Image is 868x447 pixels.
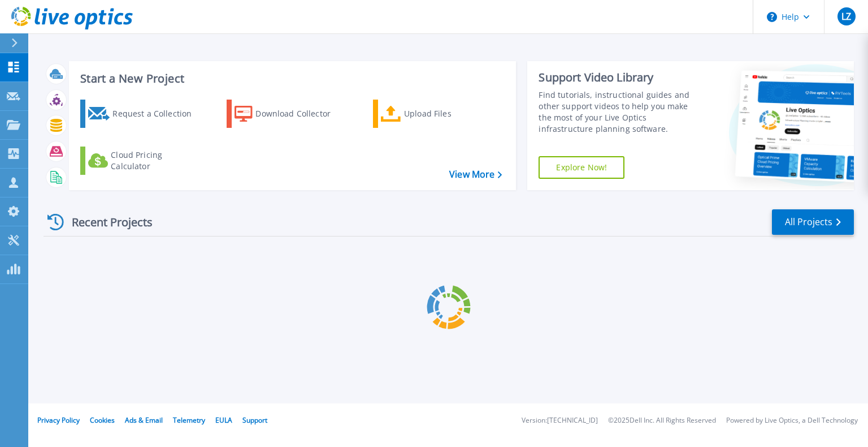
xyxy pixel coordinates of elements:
a: EULA [215,415,232,425]
h3: Start a New Project [80,72,502,85]
a: Explore Now! [539,156,624,179]
div: Cloud Pricing Calculator [111,149,201,172]
li: Version: [TECHNICAL_ID] [522,417,598,424]
a: Privacy Policy [37,415,80,425]
a: Request a Collection [80,100,206,128]
li: © 2025 Dell Inc. All Rights Reserved [608,417,716,424]
a: All Projects [772,209,854,235]
li: Powered by Live Optics, a Dell Technology [726,417,858,424]
a: Support [242,415,267,425]
a: Upload Files [373,100,499,128]
div: Download Collector [255,102,346,125]
div: Upload Files [404,102,494,125]
div: Recent Projects [44,208,168,236]
a: Ads & Email [125,415,163,425]
a: Download Collector [227,100,353,128]
div: Find tutorials, instructional guides and other support videos to help you make the most of your L... [539,89,702,135]
a: Cookies [90,415,115,425]
a: Cloud Pricing Calculator [80,147,206,175]
div: Support Video Library [539,70,702,85]
a: View More [449,169,502,180]
div: Request a Collection [112,102,203,125]
a: Telemetry [173,415,205,425]
span: LZ [841,12,851,21]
